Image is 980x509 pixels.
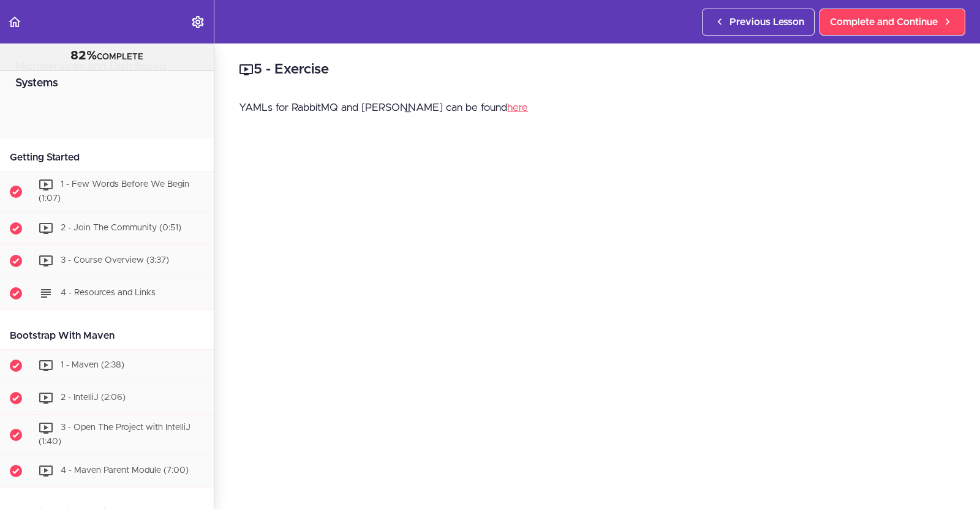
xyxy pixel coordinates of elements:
span: Previous Lesson [729,15,804,29]
div: COMPLETE [15,48,198,64]
span: 3 - Course Overview (3:37) [61,256,169,265]
a: here [507,102,528,113]
span: 1 - Few Words Before We Begin (1:07) [39,180,189,203]
p: YAMLs for RabbitMQ and [PERSON_NAME] can be found [239,99,956,117]
a: Previous Lesson [702,9,815,36]
span: 4 - Maven Parent Module (7:00) [61,467,189,475]
span: 1 - Maven (2:38) [61,361,124,369]
span: 3 - Open The Project with IntelliJ (1:40) [39,423,190,446]
span: 82% [70,50,97,62]
span: Complete and Continue [830,15,938,29]
span: 2 - Join The Community (0:51) [61,224,181,232]
svg: Settings Menu [190,15,205,29]
svg: Back to course curriculum [7,15,22,29]
h2: 5 - Exercise [239,59,956,80]
span: 2 - IntelliJ (2:06) [61,393,126,402]
span: 4 - Resources and Links [61,288,156,297]
a: Complete and Continue [820,9,965,36]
